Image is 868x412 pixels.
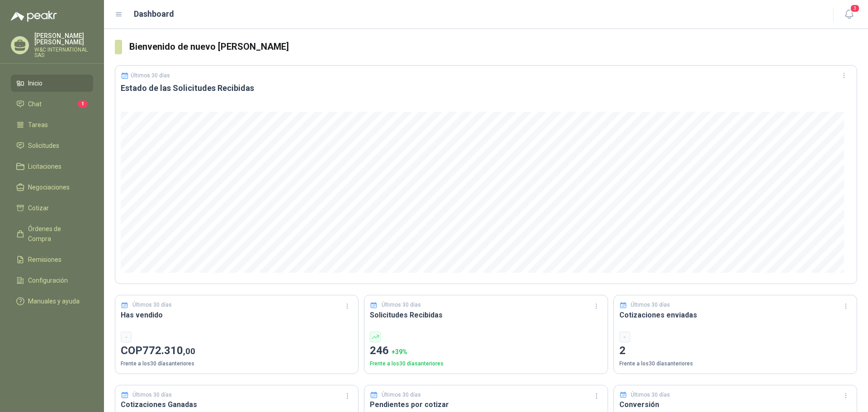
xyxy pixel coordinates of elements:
span: ,00 [183,346,195,356]
p: 246 [370,342,602,360]
a: Configuración [11,272,93,289]
h3: Has vendido [121,309,353,321]
p: Últimos 30 días [131,72,170,79]
p: COP [121,342,353,360]
button: 3 [841,6,857,23]
span: 1 [78,100,88,108]
p: Últimos 30 días [132,391,172,399]
h3: Bienvenido de nuevo [PERSON_NAME] [129,40,857,54]
p: Últimos 30 días [382,391,421,399]
a: Inicio [11,75,93,92]
a: Órdenes de Compra [11,220,93,247]
span: Configuración [28,275,68,285]
h1: Dashboard [134,8,174,20]
span: Chat [28,99,42,109]
span: Remisiones [28,255,61,265]
p: Últimos 30 días [631,301,670,309]
p: Frente a los 30 días anteriores [121,360,353,368]
h3: Cotizaciones Ganadas [121,399,353,410]
span: 3 [850,4,860,13]
a: Remisiones [11,251,93,268]
span: Licitaciones [28,161,61,171]
p: Frente a los 30 días anteriores [370,360,602,368]
h3: Conversión [619,399,851,410]
img: Logo peakr [11,11,57,22]
span: + 39 % [392,348,407,355]
a: Solicitudes [11,137,93,154]
span: 772.310 [142,344,195,357]
h3: Cotizaciones enviadas [619,309,851,321]
a: Licitaciones [11,158,93,175]
p: [PERSON_NAME] [PERSON_NAME] [34,33,93,45]
span: Inicio [28,78,42,88]
div: - [619,331,630,342]
span: Solicitudes [28,141,59,151]
a: Cotizar [11,199,93,217]
h3: Pendientes por cotizar [370,399,602,410]
p: Frente a los 30 días anteriores [619,360,851,368]
p: Últimos 30 días [132,301,172,309]
div: - [121,331,132,342]
span: Cotizar [28,203,49,213]
h3: Estado de las Solicitudes Recibidas [121,83,851,94]
p: Últimos 30 días [631,391,670,399]
a: Chat1 [11,95,93,113]
a: Tareas [11,116,93,133]
h3: Solicitudes Recibidas [370,309,602,321]
span: Tareas [28,120,48,130]
p: W&C INTERNATIONAL SAS [34,47,93,58]
span: Órdenes de Compra [28,224,85,244]
span: Negociaciones [28,182,70,192]
a: Negociaciones [11,179,93,196]
span: Manuales y ayuda [28,296,80,306]
p: 2 [619,342,851,360]
a: Manuales y ayuda [11,293,93,310]
p: Últimos 30 días [382,301,421,309]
